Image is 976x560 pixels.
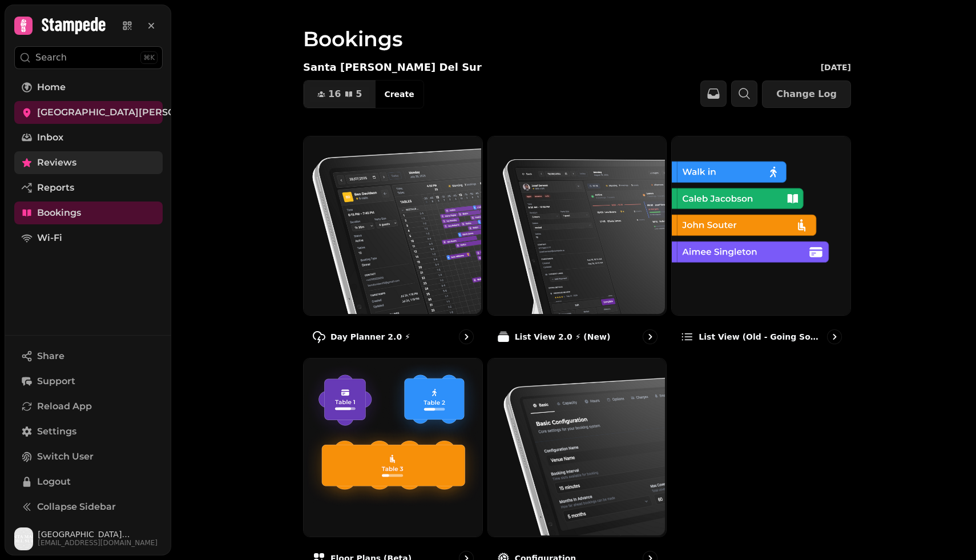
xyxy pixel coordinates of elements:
span: 5 [356,90,362,99]
span: Bookings [37,206,81,220]
span: Reload App [37,400,92,413]
a: Reports [14,176,163,199]
span: Switch User [37,450,94,464]
a: Day Planner 2.0 ⚡Day Planner 2.0 ⚡ [303,136,483,353]
a: List View 2.0 ⚡ (New)List View 2.0 ⚡ (New) [487,136,667,353]
img: Floor Plans (beta) [303,357,481,536]
span: Inbox [37,131,63,144]
img: List View 2.0 ⚡ (New) [487,135,666,314]
span: [EMAIL_ADDRESS][DOMAIN_NAME] [38,538,163,547]
p: List view (Old - going soon) [699,331,822,343]
img: Configuration [487,357,666,536]
span: Support [37,374,75,388]
span: Settings [37,425,76,438]
a: [GEOGRAPHIC_DATA][PERSON_NAME] [14,101,163,124]
p: Search [35,51,67,65]
svg: go to [644,331,656,343]
button: Share [14,345,163,368]
a: Settings [14,420,163,443]
img: Day Planner 2.0 ⚡ [303,135,481,314]
a: List view (Old - going soon)List view (Old - going soon) [671,136,851,353]
a: Bookings [14,202,163,224]
button: Logout [14,470,163,493]
svg: go to [461,331,472,343]
a: Home [14,76,163,99]
p: [DATE] [821,62,851,73]
span: Create [384,90,414,98]
span: [GEOGRAPHIC_DATA][PERSON_NAME] [38,530,163,538]
button: Change Log [762,80,851,108]
span: Home [37,80,66,94]
svg: go to [829,331,840,343]
img: User avatar [14,527,33,550]
span: Reports [37,181,74,195]
span: Change Log [776,90,837,99]
a: Inbox [14,126,163,149]
a: Wi-Fi [14,227,163,249]
span: [GEOGRAPHIC_DATA][PERSON_NAME] [37,106,220,119]
p: List View 2.0 ⚡ (New) [515,331,611,343]
button: Support [14,370,163,393]
p: Day Planner 2.0 ⚡ [330,331,410,343]
button: Collapse Sidebar [14,495,163,518]
span: Share [37,349,64,363]
button: 165 [304,80,376,108]
button: Switch User [14,445,163,468]
p: Santa [PERSON_NAME] Del Sur [303,59,482,75]
span: Reviews [37,156,76,170]
button: Reload App [14,395,163,418]
img: List view (Old - going soon) [671,135,849,314]
button: User avatar[GEOGRAPHIC_DATA][PERSON_NAME][EMAIL_ADDRESS][DOMAIN_NAME] [14,527,163,550]
span: Logout [37,475,71,489]
a: Reviews [14,151,163,174]
span: 16 [328,90,341,99]
div: ⌘K [140,51,158,64]
span: Collapse Sidebar [37,500,116,514]
button: Create [375,80,423,108]
span: Wi-Fi [37,231,62,245]
button: Search⌘K [14,46,163,69]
